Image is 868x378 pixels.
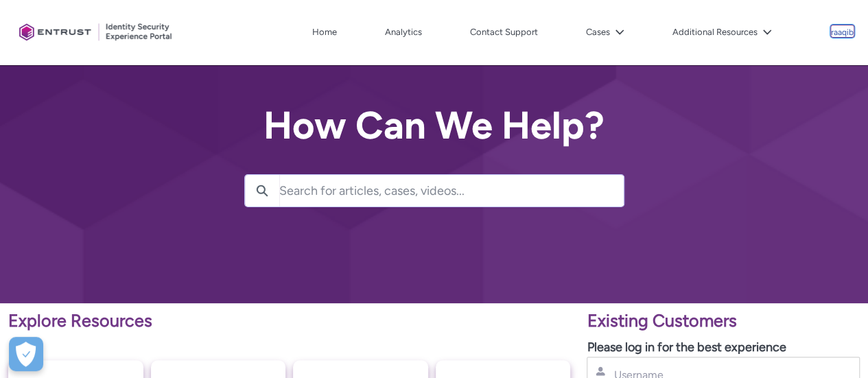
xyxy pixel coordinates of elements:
[830,25,854,38] button: User Profile raaqib
[669,22,775,43] button: Additional Resources
[245,175,279,206] button: Search
[309,22,340,43] a: Home
[279,175,624,206] input: Search for articles, cases, videos...
[467,22,541,43] a: Contact Support
[587,308,860,334] p: Existing Customers
[244,104,624,147] h2: How Can We Help?
[587,338,860,357] p: Please log in for the best experience
[831,28,854,38] p: raaqib
[8,308,570,334] p: Explore Resources
[9,337,43,371] button: Open Preferences
[9,337,43,371] div: Cookie Preferences
[583,22,628,43] button: Cases
[382,22,425,43] a: Analytics, opens in new tab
